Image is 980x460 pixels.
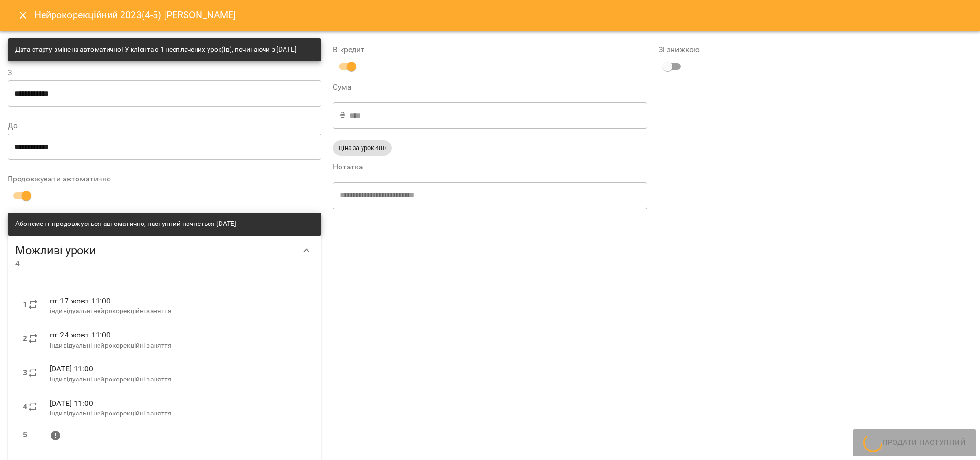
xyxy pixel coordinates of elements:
[23,401,27,413] label: 4
[50,341,306,350] p: індивідуальні нейрокорекційні заняття
[50,364,93,373] span: [DATE] 11:00
[50,399,93,408] span: [DATE] 11:00
[15,258,295,269] span: 4
[8,69,321,77] label: З
[15,41,297,58] div: Дата старту змінена автоматично! У клієнта є 1 несплачених урок(ів), починаючи з [DATE]
[50,375,306,384] p: індивідуальні нейрокорекційні заняття
[295,239,318,262] button: Show more
[340,110,345,121] p: ₴
[333,144,391,153] span: Ціна за урок 480
[15,215,236,233] div: Абонемент продовжується автоматично, наступний почнеться [DATE]
[50,306,306,316] p: індивідуальні нейрокорекційні заняття
[8,175,321,183] label: Продовжувати автоматично
[50,409,306,418] p: індивідуальні нейрокорекційні заняття
[333,83,647,91] label: Сума
[50,296,110,305] span: пт 17 жовт 11:00
[659,46,972,54] label: Зі знижкою
[23,367,27,379] label: 3
[23,333,27,344] label: 2
[8,122,321,130] label: До
[15,243,295,258] span: Можливі уроки
[23,299,27,310] label: 1
[50,330,110,339] span: пт 24 жовт 11:00
[11,4,34,27] button: Close
[333,46,647,54] label: В кредит
[333,163,647,171] label: Нотатка
[34,8,236,22] h6: Нейрокорекційний 2023(4-5) [PERSON_NAME]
